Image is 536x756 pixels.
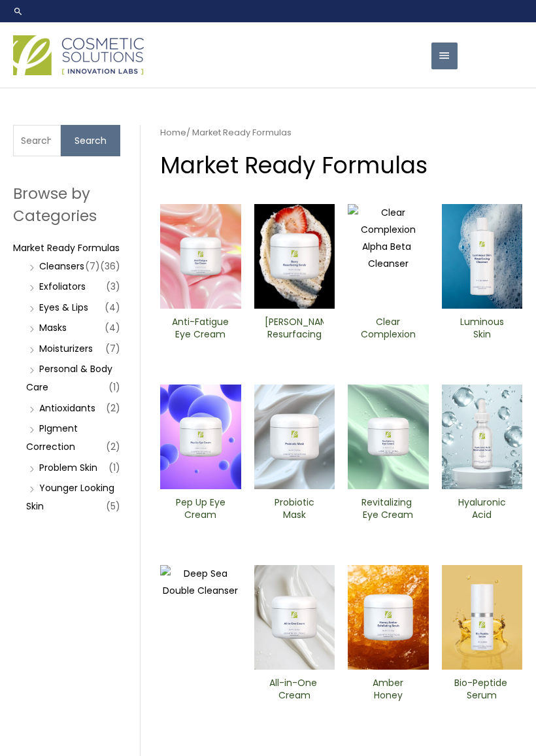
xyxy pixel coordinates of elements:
[348,565,429,669] img: Amber Honey Cleansing Scrub
[26,481,114,513] a: Younger Looking Skin
[254,385,335,489] img: Probiotic Mask
[160,149,522,181] h1: Market Ready Formulas
[171,316,230,345] a: Anti-Fatigue Eye Cream
[359,316,418,341] h2: Clear Complexion Alpha Beta ​Cleanser
[452,677,511,706] a: Bio-Peptide ​Serum
[39,461,97,474] a: Problem Skin
[359,496,418,521] h2: Revitalizing ​Eye Cream
[39,260,84,273] a: Cleansers
[359,677,418,706] a: Amber Honey Cleansing Scrub
[85,257,100,275] span: (7)
[452,496,511,521] h2: Hyaluronic Acid Moisturizer Serum
[452,677,511,702] h2: Bio-Peptide ​Serum
[254,565,335,670] img: All In One Cream
[452,496,511,526] a: Hyaluronic Acid Moisturizer Serum
[265,496,324,526] a: Probiotic Mask
[109,378,120,396] span: (1)
[26,362,112,394] a: Personal & Body Care
[106,399,120,417] span: (2)
[39,321,67,334] a: Masks
[442,385,523,489] img: Hyaluronic moisturizer Serum
[265,316,324,341] h2: [PERSON_NAME] Resurfacing Scrub
[442,565,523,670] img: Bio-Peptide ​Serum
[265,677,324,702] h2: All-in-One ​Cream
[348,204,429,309] img: Clear Complexion Alpha Beta ​Cleanser
[359,677,418,702] h2: Amber Honey Cleansing Scrub
[105,318,120,337] span: (4)
[106,438,120,456] span: (2)
[265,316,324,345] a: [PERSON_NAME] Resurfacing Scrub
[13,241,120,254] a: Market Ready Formulas
[106,497,120,515] span: (5)
[13,182,120,227] h2: Browse by Categories
[61,125,120,156] button: Search
[160,125,522,141] nav: Breadcrumb
[359,316,418,345] a: Clear Complexion Alpha Beta ​Cleanser
[160,126,186,139] a: Home
[452,316,511,341] h2: Luminous Skin Resurfacing ​Cleanser
[13,125,61,156] input: Search products…
[13,6,24,16] a: Search icon link
[39,301,88,314] a: Eyes & Lips
[442,204,523,309] img: Luminous Skin Resurfacing ​Cleanser
[100,257,120,275] span: (36)
[105,339,120,358] span: (7)
[171,496,230,526] a: Pep Up Eye Cream
[106,277,120,296] span: (3)
[171,316,230,341] h2: Anti-Fatigue Eye Cream
[26,422,78,453] a: PIgment Correction
[160,385,241,489] img: Pep Up Eye Cream
[452,316,511,345] a: Luminous Skin Resurfacing ​Cleanser
[359,496,418,526] a: Revitalizing ​Eye Cream
[109,458,120,477] span: (1)
[265,496,324,521] h2: Probiotic Mask
[160,204,241,309] img: Anti Fatigue Eye Cream
[39,402,95,415] a: Antioxidants
[265,677,324,706] a: All-in-One ​Cream
[254,204,335,309] img: Berry Resurfacing Scrub
[13,35,144,75] img: Cosmetic Solutions Logo
[171,496,230,521] h2: Pep Up Eye Cream
[105,298,120,317] span: (4)
[348,385,429,489] img: Revitalizing ​Eye Cream
[39,342,93,355] a: Moisturizers
[39,280,86,293] a: Exfoliators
